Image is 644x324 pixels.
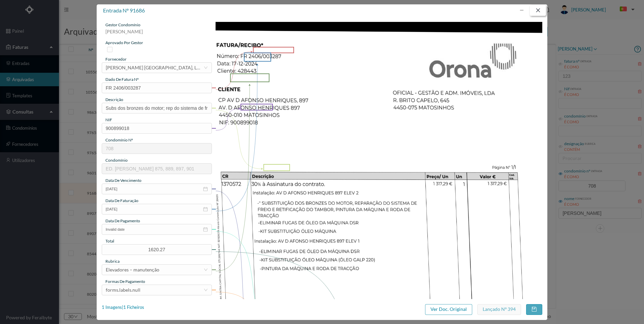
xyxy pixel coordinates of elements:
[203,187,208,191] i: icon: calendar
[203,207,208,212] i: icon: calendar
[105,279,145,284] span: Formas de Pagamento
[106,285,140,295] div: forms.labels.null
[477,304,521,315] button: Lançado nº 394
[105,22,140,27] span: gestor condomínio
[105,97,123,102] span: descrição
[105,77,139,82] span: dado de fatura nº
[204,288,208,292] i: icon: down
[102,304,144,311] div: 1 Imagens | 1 Ficheiros
[106,265,159,275] div: Elevadores – manutenção
[105,218,140,223] span: data de pagamento
[204,268,208,272] i: icon: down
[614,4,637,15] button: PT
[105,57,127,62] span: fornecedor
[105,117,112,122] span: NIF
[425,304,472,315] button: Ver Doc. Original
[105,40,143,45] span: aprovado por gestor
[204,66,208,70] i: icon: down
[105,259,120,264] span: rubrica
[105,198,138,203] span: data de faturação
[105,137,133,142] span: condomínio nº
[105,238,114,244] span: total
[105,158,128,163] span: condomínio
[102,28,212,40] div: [PERSON_NAME]
[103,7,145,13] span: entrada nº 91686
[203,227,208,232] i: icon: calendar
[106,63,203,73] div: ORONA PORTUGAL, LDA
[105,178,141,183] span: data de vencimento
